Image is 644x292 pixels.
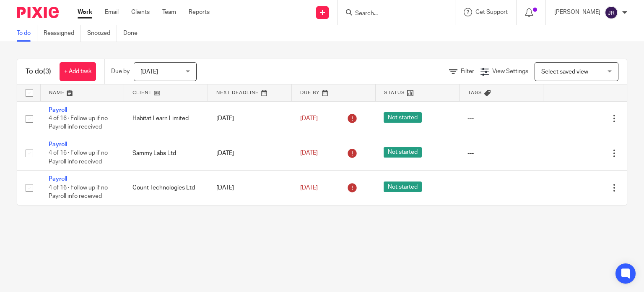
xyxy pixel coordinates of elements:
[49,116,108,130] span: 4 of 16 · Follow up if no Payroll info received
[384,182,422,192] span: Not started
[300,150,318,156] span: [DATE]
[43,68,51,75] span: (3)
[467,149,535,158] div: ---
[461,68,474,74] span: Filter
[123,25,144,42] a: Done
[475,9,508,15] span: Get Support
[354,10,430,18] input: Search
[605,6,618,19] img: svg%3E
[105,8,119,16] a: Email
[78,8,92,16] a: Work
[468,90,482,95] span: Tags
[49,142,67,147] a: Payroll
[467,184,535,192] div: ---
[467,114,535,123] div: ---
[49,176,67,182] a: Payroll
[208,136,292,170] td: [DATE]
[17,25,37,42] a: To do
[124,136,208,170] td: Sammy Labs Ltd
[162,8,176,16] a: Team
[49,150,108,165] span: 4 of 16 · Follow up if no Payroll info received
[131,8,150,16] a: Clients
[49,185,108,200] span: 4 of 16 · Follow up if no Payroll info received
[124,171,208,205] td: Count Technologies Ltd
[384,147,422,158] span: Not started
[60,62,96,81] a: + Add task
[140,69,158,75] span: [DATE]
[384,112,422,123] span: Not started
[189,8,210,16] a: Reports
[492,68,528,74] span: View Settings
[208,171,292,205] td: [DATE]
[124,101,208,136] td: Habitat Learn Limited
[111,67,130,76] p: Due by
[17,7,59,18] img: Pixie
[26,67,51,76] h1: To do
[300,116,318,121] span: [DATE]
[300,185,318,191] span: [DATE]
[541,69,588,75] span: Select saved view
[49,107,67,113] a: Payroll
[554,8,600,16] p: [PERSON_NAME]
[44,25,81,42] a: Reassigned
[87,25,117,42] a: Snoozed
[208,101,292,136] td: [DATE]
